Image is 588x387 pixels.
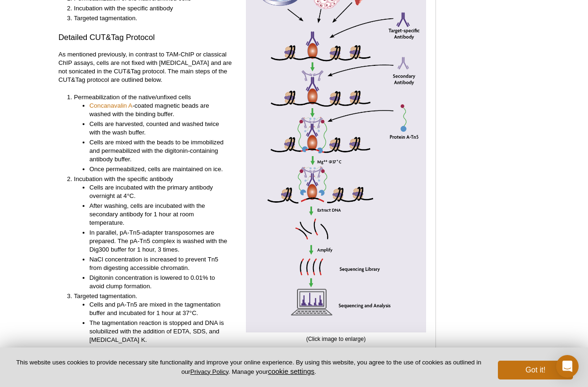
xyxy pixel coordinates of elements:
[90,138,229,164] li: Cells are mixed with the beads to be immobilized and permeabilized with the digitonin-containing ...
[90,319,229,344] li: The tagmentation reaction is stopped and DNA is solubilized with the addition of EDTA, SDS, and [...
[74,14,229,23] li: Targeted tagmentation.
[90,102,133,110] a: Concanavalin A
[90,255,229,272] li: NaCl concentration is increased to prevent Tn5 from digesting accessible chromatin.
[498,361,573,379] button: Got it!
[268,367,314,375] button: cookie settings
[90,102,229,118] li: -coated magnetic beads are washed with the binding buffer.
[556,355,579,378] div: Open Intercom Messenger
[59,32,239,43] h3: Detailed CUT&Tag Protocol
[59,50,239,84] p: As mentioned previously, in contrast to TAM-ChIP or classical ChIP assays, cells are not fixed wi...
[90,346,229,363] li: DNA is extracted by phenol/chloroform and precipitated with [MEDICAL_DATA].
[90,300,229,317] li: Cells and pA-Tn5 are mixed in the tagmentation buffer and incubated for 1 hour at 37°C.
[90,229,229,254] li: In parallel, pA-Tn5-adapter transposomes are prepared. The pA-Tn5 complex is washed with the Dig3...
[190,368,228,375] a: Privacy Policy
[90,183,229,200] li: Cells are incubated with the primary antibody overnight at 4°C.
[74,175,229,291] li: Incubation with the specific antibody
[90,120,229,137] li: Cells are harvested, counted and washed twice with the wash buffer.
[74,4,229,13] li: Incubation with the specific antibody
[15,358,482,376] p: This website uses cookies to provide necessary site functionality and improve your online experie...
[90,165,229,174] li: Once permeabilized, cells are maintained on ice.
[90,202,229,227] li: After washing, cells are incubated with the secondary antibody for 1 hour at room temperature.
[90,274,229,291] li: Digitonin concentration is lowered to 0.01% to avoid clump formation.
[74,93,229,174] li: Permeabilization of the native/unfixed cells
